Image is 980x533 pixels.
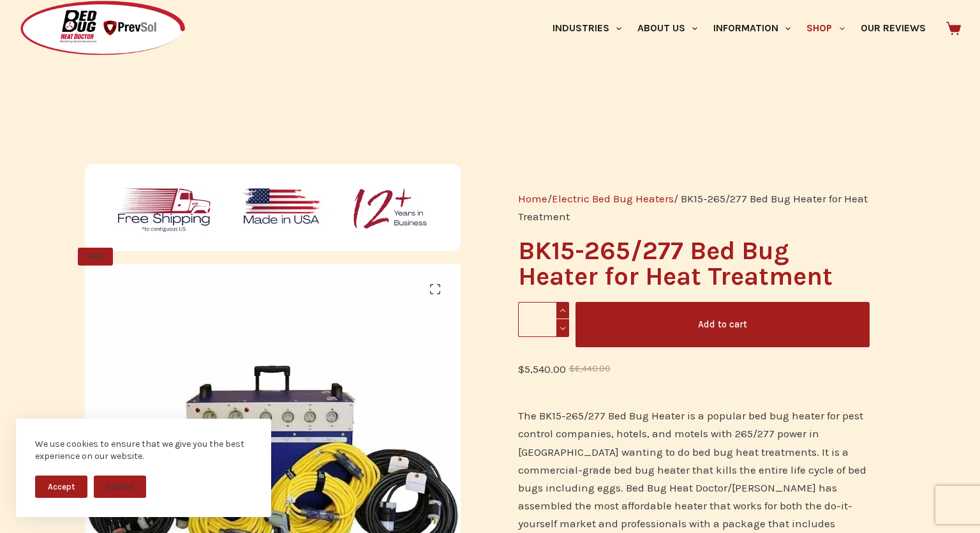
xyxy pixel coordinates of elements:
bdi: 6,440.00 [569,364,611,373]
span: $ [518,363,524,375]
input: Product quantity [518,302,570,337]
a: Electric Bed Bug Heaters [552,192,674,205]
h1: BK15-265/277 Bed Bug Heater for Heat Treatment [518,238,870,289]
button: Decline [94,476,146,498]
nav: Breadcrumb [518,190,870,225]
span: SALE [78,248,113,266]
button: Add to cart [575,302,870,347]
div: We use cookies to ensure that we give you the best experience on our website. [35,438,252,463]
a: View full-screen image gallery [422,276,448,302]
bdi: 5,540.00 [518,363,566,375]
a: Home [518,192,547,205]
button: Accept [35,476,87,498]
span: $ [569,364,575,373]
